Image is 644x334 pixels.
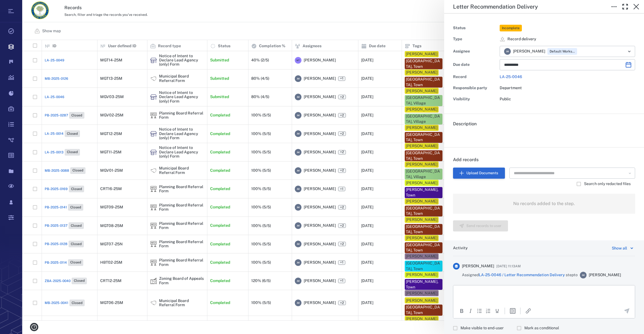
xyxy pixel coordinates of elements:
div: Assignee [453,48,497,55]
span: Incomplete [501,26,521,31]
button: Send the comment [623,308,630,314]
span: . [453,132,454,138]
button: Toggle to Edit Boxes [608,1,620,12]
h6: Description [453,121,635,127]
div: Bullet list [476,308,483,314]
button: Upload Documents [453,168,505,179]
button: Choose date, selected date is Sep 18, 2025 [623,59,634,70]
span: Search only redacted files [584,181,631,187]
h6: Activity [453,245,468,251]
div: No records added to the step. [453,194,635,214]
button: Insert template [509,308,516,314]
div: J M [580,272,587,278]
button: Toggle Fullscreen [620,1,631,12]
div: J M [504,48,511,55]
span: [PERSON_NAME] [589,272,621,278]
span: Mark as conditional [524,325,559,331]
a: LA-25-0046 / Letter Recommendation Delivery [479,273,565,277]
div: Due date [453,61,497,69]
span: Record delivery [507,36,536,42]
div: Status [453,24,497,32]
span: [PERSON_NAME] [462,263,494,269]
div: Record [453,73,497,81]
h5: Letter Recommendation Delivery [453,3,538,10]
span: Help [12,4,24,9]
a: LA-25-0046 [500,74,522,79]
button: Open [627,170,633,176]
div: Numbered list [485,308,492,314]
div: Citizen will see comment [453,323,508,333]
button: Bold [458,308,465,314]
div: Responsible party [453,84,497,92]
span: [PERSON_NAME] [513,49,545,54]
span: Make visible to end-user [461,325,504,331]
span: Assigned step to [462,272,578,278]
button: Close [631,1,642,12]
div: Comment will be marked as non-final decision [517,323,563,333]
button: Italic [467,308,474,314]
div: Type [453,35,497,43]
button: Open [625,48,633,55]
h6: Add records [453,156,635,168]
span: Public [500,97,511,101]
span: Default Workspace [549,49,576,54]
div: Show all [612,245,627,251]
div: Search Document Manager Files [509,168,635,179]
div: Visibility [453,95,497,103]
span: Department [500,86,522,90]
span: [DATE] 11:13AM [496,263,521,270]
iframe: Rich Text Area [453,285,635,303]
button: Underline [494,308,500,314]
button: Insert/edit link [525,308,532,314]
